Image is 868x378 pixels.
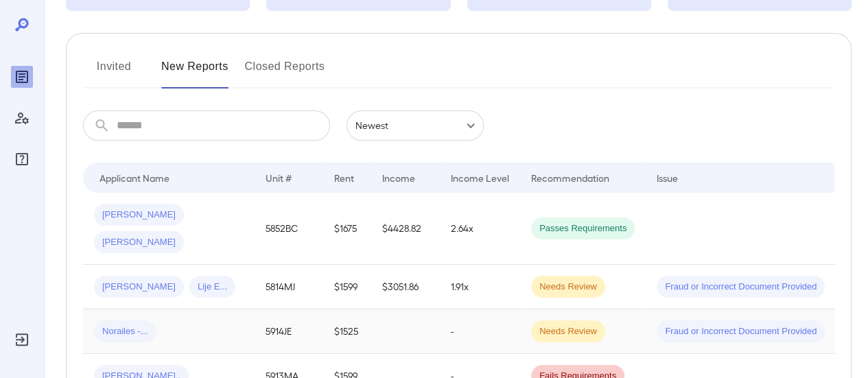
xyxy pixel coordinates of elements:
[531,169,609,186] div: Recommendation
[323,309,371,354] td: $1525
[323,265,371,309] td: $1599
[255,309,323,354] td: 5914JE
[83,56,145,88] button: Invited
[440,265,520,309] td: 1.91x
[657,281,825,294] span: Fraud or Incorrect Document Provided
[255,193,323,265] td: 5852BC
[94,281,184,294] span: [PERSON_NAME]
[94,209,184,222] span: [PERSON_NAME]
[189,281,235,294] span: Lije E...
[451,169,509,186] div: Income Level
[245,56,325,88] button: Closed Reports
[531,281,605,294] span: Needs Review
[382,169,415,186] div: Income
[11,148,33,170] div: FAQ
[347,110,484,141] div: Newest
[11,66,33,88] div: Reports
[440,309,520,354] td: -
[255,265,323,309] td: 5814MJ
[657,169,679,186] div: Issue
[531,222,635,235] span: Passes Requirements
[11,107,33,129] div: Manage Users
[334,169,356,186] div: Rent
[657,325,825,338] span: Fraud or Incorrect Document Provided
[323,193,371,265] td: $1675
[371,193,440,265] td: $4428.82
[94,325,156,338] span: Norailes -...
[531,325,605,338] span: Needs Review
[371,265,440,309] td: $3051.86
[440,193,520,265] td: 2.64x
[99,169,169,186] div: Applicant Name
[94,236,184,249] span: [PERSON_NAME]
[161,56,228,88] button: New Reports
[11,329,33,351] div: Log Out
[266,169,292,186] div: Unit #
